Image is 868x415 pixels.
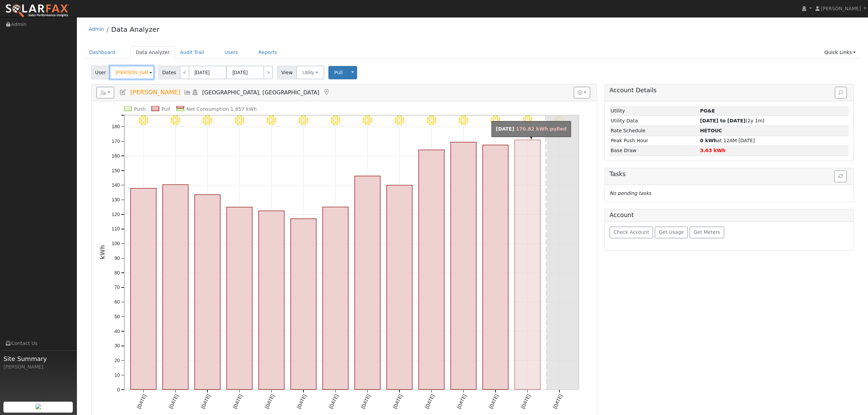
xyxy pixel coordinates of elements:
[610,106,699,116] td: Utility
[296,66,324,79] button: Utility
[700,108,715,113] strong: ID: 17218183, authorized: 08/25/25
[191,89,199,96] a: Login As (last Never)
[523,116,532,125] i: 8/25 - Clear
[114,358,120,363] text: 20
[328,66,349,79] button: Pull
[496,126,514,132] strong: [DATE]
[395,116,404,125] i: 8/21 - MostlyClear
[331,116,340,125] i: 8/19 - Clear
[131,188,156,390] rect: onclick=""
[427,116,436,125] i: 8/22 - MostlyClear
[392,393,404,410] text: [DATE]
[700,148,725,153] strong: 3.63 kWh
[112,241,120,246] text: 100
[130,89,180,96] span: [PERSON_NAME]
[161,107,170,112] text: Pull
[112,153,120,159] text: 160
[610,146,699,156] td: Base Draw
[114,343,120,349] text: 30
[254,46,282,59] a: Reports
[112,212,120,217] text: 120
[699,136,849,146] td: at 12AM [DATE]
[112,226,120,232] text: 110
[263,66,273,79] a: >
[610,171,849,178] h5: Tasks
[134,107,146,112] text: Push
[264,393,275,410] text: [DATE]
[299,116,308,125] i: 8/18 - Clear
[610,227,653,238] button: Check Account
[424,393,436,410] text: [DATE]
[835,87,847,98] button: Issue History
[451,142,476,390] rect: onclick=""
[112,138,120,144] text: 170
[36,404,41,409] img: retrieve
[655,227,688,238] button: Get Usage
[175,46,209,59] a: Audit Trail
[112,183,120,188] text: 140
[158,66,180,79] span: Dates
[203,116,212,125] i: 8/15 - Clear
[483,145,508,389] rect: onclick=""
[259,211,284,390] rect: onclick=""
[456,393,467,410] text: [DATE]
[700,118,745,123] strong: [DATE] to [DATE]
[821,6,861,11] span: [PERSON_NAME]
[168,393,179,410] text: [DATE]
[138,116,148,125] i: 8/13 - Clear
[363,116,372,125] i: 8/20 - Clear
[219,46,243,59] a: Users
[690,227,724,238] button: Get Meters
[323,207,348,390] rect: onclick=""
[117,387,120,392] text: 0
[5,4,69,18] img: SolarFax
[112,197,120,202] text: 130
[700,138,717,143] strong: 0 kWh
[355,176,380,390] rect: onclick=""
[3,363,73,371] div: [PERSON_NAME]
[200,393,212,410] text: [DATE]
[610,212,634,218] h5: Account
[91,66,110,79] span: User
[180,66,189,79] a: <
[693,229,720,235] span: Get Meters
[227,207,252,390] rect: onclick=""
[834,171,847,182] button: Refresh
[114,299,120,305] text: 60
[114,285,120,290] text: 70
[110,66,154,79] input: Select a User
[516,126,567,132] span: 170.82 kWh pulled
[610,126,699,136] td: Rate Schedule
[610,136,699,146] td: Peak Push Hour
[552,393,564,410] text: [DATE]
[515,140,540,389] rect: onclick=""
[111,25,159,34] a: Data Analyzer
[488,393,500,410] text: [DATE]
[114,255,120,261] text: 90
[277,66,297,79] span: View
[89,26,104,32] a: Admin
[328,393,340,410] text: [DATE]
[171,116,180,125] i: 8/14 - Clear
[194,195,220,390] rect: onclick=""
[202,89,320,96] span: [GEOGRAPHIC_DATA], [GEOGRAPHIC_DATA]
[112,168,120,173] text: 150
[819,46,861,59] a: Quick Links
[186,107,257,112] text: Net Consumption 1,857 kWh
[323,89,330,96] a: Map
[520,393,532,410] text: [DATE]
[267,116,276,125] i: 8/17 - Clear
[112,124,120,130] text: 180
[613,229,649,235] span: Check Account
[114,372,120,378] text: 10
[459,116,468,125] i: 8/23 - MostlyClear
[700,128,722,133] strong: V
[114,314,120,319] text: 50
[610,190,651,196] i: No pending tasks
[334,70,343,75] span: Pull
[184,89,191,96] a: Multi-Series Graph
[419,150,444,390] rect: onclick=""
[3,354,73,363] span: Site Summary
[235,116,244,125] i: 8/16 - Clear
[114,270,120,276] text: 80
